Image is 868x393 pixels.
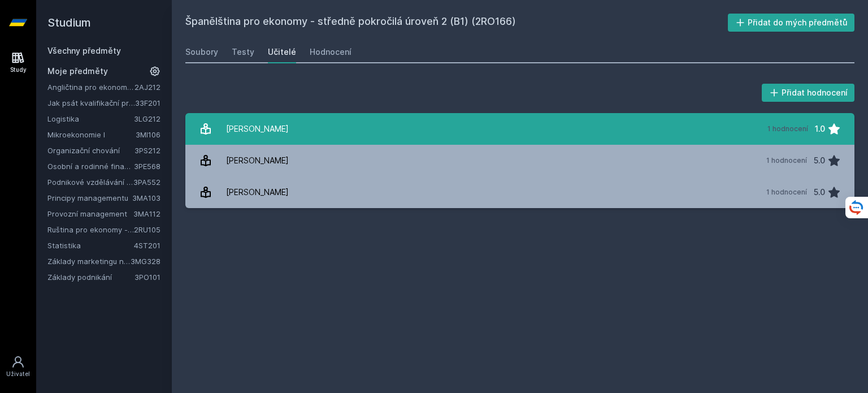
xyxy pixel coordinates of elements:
div: 1 hodnocení [766,156,807,165]
a: Provozní management [47,208,133,219]
a: Logistika [47,113,134,124]
a: Jak psát kvalifikační práci [47,97,135,109]
a: Angličtina pro ekonomická studia 2 (B2/C1) [47,81,134,93]
a: 2AJ212 [134,83,160,92]
a: Ruština pro ekonomy - středně pokročilá úroveň 1 (B1) [47,224,134,235]
a: 3LG212 [134,114,160,123]
div: Hodnocení [310,46,351,58]
div: 1.0 [815,118,825,140]
a: 3MA103 [132,193,160,202]
a: 3PO101 [134,273,160,282]
div: Učitelé [268,46,296,58]
a: Základy marketingu na internetu [47,256,131,267]
div: 5.0 [814,181,825,204]
a: Study [2,45,34,80]
a: Osobní a rodinné finance [47,161,134,172]
div: Study [10,66,27,74]
a: Statistika [47,240,134,251]
a: Testy [232,41,254,63]
a: Uživatel [2,349,34,384]
div: 1 hodnocení [767,124,808,133]
a: 3MI106 [136,130,160,139]
div: [PERSON_NAME] [226,181,289,204]
a: Základy podnikání [47,271,134,283]
span: Moje předměty [47,66,108,77]
a: 3PS212 [134,146,160,155]
div: Testy [232,46,254,58]
button: Přidat hodnocení [762,84,855,102]
a: Organizační chování [47,145,134,156]
a: [PERSON_NAME] 1 hodnocení 1.0 [185,113,854,145]
a: 33F201 [135,98,160,107]
div: Soubory [185,46,218,58]
a: Všechny předměty [47,46,121,55]
a: Principy managementu [47,192,132,204]
h2: Španělština pro ekonomy - středně pokročilá úroveň 2 (B1) (2RO166) [185,14,728,32]
a: Učitelé [268,41,296,63]
button: Přidat do mých předmětů [728,14,855,32]
div: 1 hodnocení [766,188,807,197]
a: Podnikové vzdělávání v praxi [47,176,133,188]
a: Soubory [185,41,218,63]
div: 5.0 [814,149,825,172]
a: Hodnocení [310,41,351,63]
a: [PERSON_NAME] 1 hodnocení 5.0 [185,145,854,176]
a: Mikroekonomie I [47,129,136,140]
div: Uživatel [6,370,30,378]
a: 2RU105 [134,225,160,234]
a: 4ST201 [134,241,160,250]
div: [PERSON_NAME] [226,149,289,172]
a: 3MG328 [131,257,160,266]
a: 3PE568 [134,162,160,171]
a: [PERSON_NAME] 1 hodnocení 5.0 [185,176,854,208]
a: 3MA112 [133,209,160,218]
a: 3PA552 [133,178,160,187]
div: [PERSON_NAME] [226,118,289,140]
